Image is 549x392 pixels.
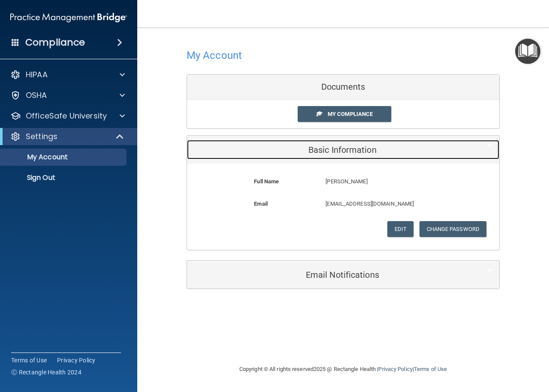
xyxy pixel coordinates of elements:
[326,199,456,209] p: [EMAIL_ADDRESS][DOMAIN_NAME]
[187,75,499,100] div: Documents
[187,50,242,61] h4: My Account
[254,201,268,207] b: Email
[26,111,107,121] p: OfficeSafe University
[326,176,456,187] p: [PERSON_NAME]
[25,36,85,49] h4: Compliance
[6,173,123,182] p: Sign Out
[378,366,412,372] a: Privacy Policy
[10,90,125,100] a: OSHA
[254,178,279,185] b: Full Name
[57,356,96,365] a: Privacy Policy
[11,368,81,377] span: Ⓒ Rectangle Health 2024
[10,70,125,80] a: HIPAA
[6,153,123,161] p: My Account
[193,145,467,155] h5: Basic Information
[187,356,500,383] div: Copyright © All rights reserved 2025 @ Rectangle Health | |
[193,265,493,284] a: Email Notifications
[26,70,48,80] p: HIPAA
[10,131,124,142] a: Settings
[10,111,125,121] a: OfficeSafe University
[515,39,540,64] button: Open Resource Center
[419,221,487,237] button: Change Password
[26,90,47,100] p: OSHA
[193,270,467,280] h5: Email Notifications
[328,111,373,117] span: My Compliance
[193,140,493,159] a: Basic Information
[10,9,127,26] img: PMB logo
[26,131,57,142] p: Settings
[414,366,447,372] a: Terms of Use
[11,356,47,365] a: Terms of Use
[387,221,413,237] button: Edit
